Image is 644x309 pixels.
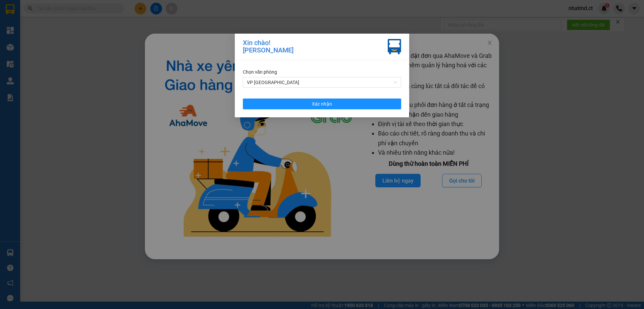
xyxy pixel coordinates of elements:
[388,39,401,54] img: vxr-icon
[243,68,401,76] div: Chọn văn phòng
[247,77,397,87] span: VP Mỹ Đình
[312,100,332,108] span: Xác nhận
[243,39,293,54] div: Xin chào! [PERSON_NAME]
[243,99,401,109] button: Xác nhận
